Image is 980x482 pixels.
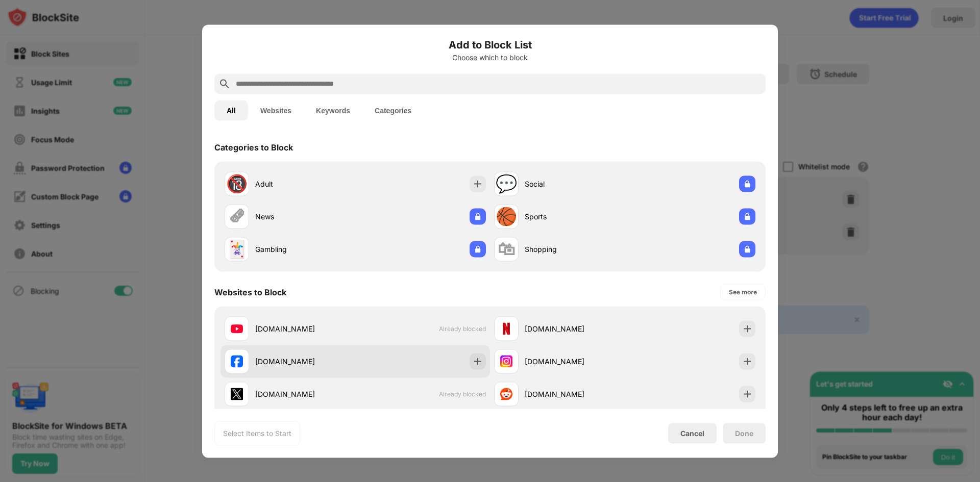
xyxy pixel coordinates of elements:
[255,356,355,367] div: [DOMAIN_NAME]
[500,355,512,367] img: favicons
[500,322,512,335] img: favicons
[255,211,355,222] div: News
[680,429,704,438] div: Cancel
[304,100,362,120] button: Keywords
[218,78,231,90] img: search.svg
[525,211,625,222] div: Sports
[525,356,625,367] div: [DOMAIN_NAME]
[525,244,625,255] div: Shopping
[729,287,757,297] div: See more
[496,173,517,194] div: 💬
[255,179,355,189] div: Adult
[439,325,486,333] span: Already blocked
[214,100,248,120] button: All
[439,390,486,398] span: Already blocked
[214,142,293,152] div: Categories to Block
[231,355,243,367] img: favicons
[214,287,286,297] div: Websites to Block
[231,322,243,335] img: favicons
[223,428,291,438] div: Select Items to Start
[255,389,355,399] div: [DOMAIN_NAME]
[362,100,424,120] button: Categories
[525,323,625,334] div: [DOMAIN_NAME]
[226,239,248,260] div: 🃏
[248,100,304,120] button: Websites
[525,389,625,399] div: [DOMAIN_NAME]
[735,429,753,437] div: Done
[228,206,246,227] div: 🗞
[231,388,243,400] img: favicons
[500,388,512,400] img: favicons
[214,53,766,61] div: Choose which to block
[214,37,766,52] h6: Add to Block List
[496,206,517,227] div: 🏀
[255,323,355,334] div: [DOMAIN_NAME]
[226,173,248,194] div: 🔞
[525,179,625,189] div: Social
[498,239,515,260] div: 🛍
[255,244,355,255] div: Gambling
